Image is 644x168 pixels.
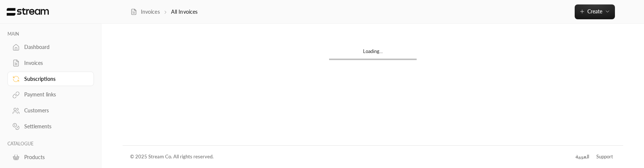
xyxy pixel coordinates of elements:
div: Loading... [329,48,417,59]
a: Products [7,150,94,164]
div: العربية [575,153,589,161]
p: CATALOGUE [7,141,94,147]
div: Dashboard [24,43,85,51]
a: Invoices [130,8,160,16]
span: Create [587,8,602,14]
a: Settlements [7,119,94,134]
nav: breadcrumb [130,8,198,16]
a: Payment links [7,88,94,102]
div: Subscriptions [24,75,85,83]
p: MAIN [7,31,94,37]
a: Customers [7,103,94,118]
div: Customers [24,107,85,114]
a: Subscriptions [7,72,94,86]
a: Invoices [7,56,94,70]
a: Dashboard [7,40,94,55]
div: Products [24,154,85,161]
div: Payment links [24,91,85,98]
div: Settlements [24,123,85,130]
div: Invoices [24,59,85,67]
a: Support [594,150,616,164]
button: Create [575,4,615,19]
p: All Invoices [171,8,198,16]
div: © 2025 Stream Co. All rights reserved. [130,153,214,161]
img: Logo [6,8,50,16]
